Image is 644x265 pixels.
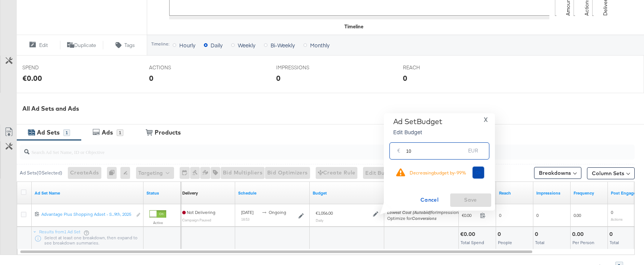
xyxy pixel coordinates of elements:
[269,209,286,215] span: ongoing
[22,73,42,83] div: €0.00
[534,167,581,179] button: Breakdowns
[394,146,403,159] div: €
[410,170,466,176] div: Decreasing budget by -99 %
[412,195,447,205] span: Cancel
[316,218,323,223] sub: Daily
[572,240,594,245] span: Per Person
[241,217,249,221] sub: 18:53
[276,64,332,71] span: IMPRESSIONS
[149,220,166,225] label: Active
[403,64,459,71] span: REACH
[102,128,113,137] div: Ads
[310,41,329,49] span: Monthly
[535,240,544,245] span: Total
[149,64,205,71] span: ACTIONS
[182,190,198,196] div: Delivery
[16,41,60,50] button: Edit
[409,193,450,207] button: Cancel
[117,129,123,136] div: 1
[572,231,586,238] div: 0.00
[316,210,333,216] div: €1,056.00
[60,41,104,50] button: Duplicate
[498,240,512,245] span: People
[611,217,623,221] sub: Actions
[610,240,619,245] span: Total
[461,240,484,245] span: Total Spend
[498,231,503,238] div: 0
[22,104,644,113] div: All Ad Sets and Ads
[387,209,431,215] em: Lowest Cost (Autobid)
[151,41,170,47] div: Timeline:
[481,117,491,123] button: X
[29,142,579,156] input: Search Ad Set Name, ID or Objective
[37,128,60,137] div: Ad Sets
[387,215,461,221] div: Optimize for
[465,146,481,159] div: EUR
[124,42,135,49] span: Tags
[403,73,407,83] div: 0
[39,42,48,49] span: Edit
[473,167,484,179] button: Ok
[41,211,132,219] a: Advantage Plus Shopping Adset - S...9th, 2025
[41,211,132,217] div: Advantage Plus Shopping Adset - S...9th, 2025
[63,129,70,136] div: 1
[611,209,613,215] span: 0
[241,209,253,215] span: [DATE]
[499,190,530,196] a: The number of people your ad was served to.
[536,212,539,218] span: 0
[387,209,461,215] span: for Impressions
[211,41,222,49] span: Daily
[179,41,195,49] span: Hourly
[460,231,477,238] div: €0.00
[20,170,62,176] div: Ad Sets ( 0 Selected)
[74,42,96,49] span: Duplicate
[155,128,181,137] div: Products
[536,190,568,196] a: The number of times your ad was served. On mobile apps an ad is counted as served the first time ...
[574,212,581,218] span: 0.00
[462,212,477,218] span: €0.00
[499,212,501,218] span: 0
[476,170,482,175] span: Ok
[313,190,381,196] a: Shows the current budget of Ad Set.
[238,190,307,196] a: Shows when your Ad Set is scheduled to deliver.
[484,114,488,125] span: X
[393,128,442,136] p: Edit Budget
[412,215,436,221] em: Conversions
[535,231,540,238] div: 0
[406,140,465,156] input: Enter your budget
[182,218,211,222] sub: Campaign Paused
[22,64,78,71] span: SPEND
[238,41,255,49] span: Weekly
[103,41,147,50] button: Tags
[574,190,605,196] a: The average number of times your ad was served to each person.
[609,231,615,238] div: 0
[393,117,442,126] div: Ad Set Budget
[182,190,198,196] a: Reflects the ability of your Ad Set to achieve delivery based on ad states, schedule and budget.
[107,167,120,179] div: 0
[587,167,635,179] button: Column Sets
[146,190,178,196] a: Shows the current state of your Ad Set.
[276,73,281,83] div: 0
[182,209,215,215] span: Not Delivering
[271,41,295,49] span: Bi-Weekly
[35,190,141,196] a: Your Ad Set name.
[149,73,154,83] div: 0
